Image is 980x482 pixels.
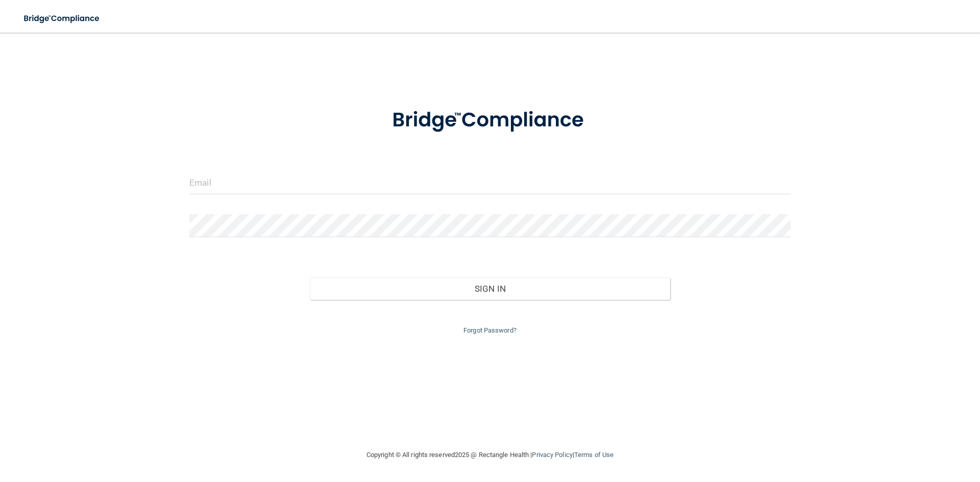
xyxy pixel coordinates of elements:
[189,171,791,194] input: Email
[463,326,517,334] a: Forgot Password?
[15,8,109,29] img: bridge_compliance_login_screen.278c3ca4.svg
[574,451,614,459] a: Terms of Use
[532,451,572,459] a: Privacy Policy
[371,94,609,147] img: bridge_compliance_login_screen.278c3ca4.svg
[310,277,671,300] button: Sign In
[304,439,676,471] div: Copyright © All rights reserved 2025 @ Rectangle Health | |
